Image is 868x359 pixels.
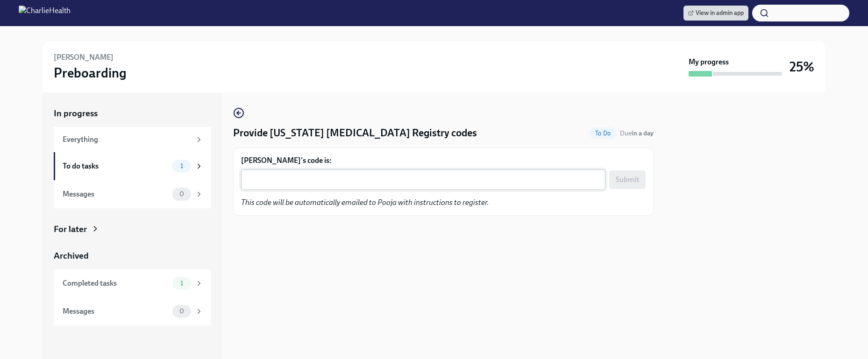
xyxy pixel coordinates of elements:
[63,278,169,289] div: Completed tasks
[241,155,646,166] label: [PERSON_NAME]'s code is:
[54,52,114,63] h6: [PERSON_NAME]
[54,223,211,235] a: For later
[632,129,654,137] strong: in a day
[63,306,169,317] div: Messages
[54,152,211,180] a: To do tasks1
[54,297,211,325] a: Messages0
[54,269,211,297] a: Completed tasks1
[63,189,169,199] div: Messages
[688,8,744,18] span: View in admin app
[175,280,189,287] span: 1
[54,107,211,120] a: In progress
[63,134,191,145] div: Everything
[54,250,211,262] a: Archived
[620,129,654,137] span: Due
[54,180,211,208] a: Messages0
[19,6,71,21] img: CharlieHealth
[241,198,489,207] em: This code will be automatically emailed to Pooja with instructions to register.
[175,162,189,169] span: 1
[63,161,169,171] div: To do tasks
[233,126,477,140] h4: Provide [US_STATE] [MEDICAL_DATA] Registry codes
[790,58,814,75] h3: 25%
[174,308,190,315] span: 0
[54,127,211,152] a: Everything
[683,6,748,21] a: View in admin app
[689,57,729,67] strong: My progress
[54,64,127,81] h3: Preboarding
[174,190,190,197] span: 0
[620,129,654,138] span: September 3rd, 2025 09:00
[590,130,616,137] span: To Do
[54,223,87,235] div: For later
